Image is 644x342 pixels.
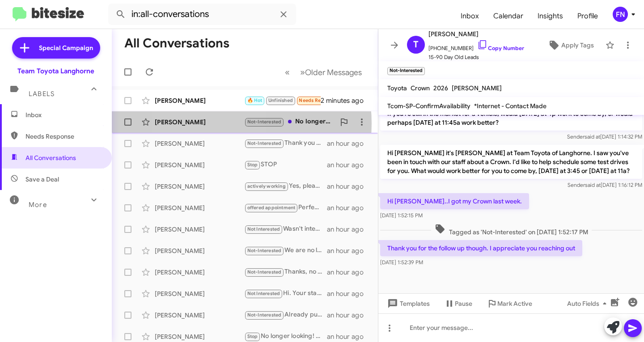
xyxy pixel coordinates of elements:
div: Already purchased a Toyota, thank [244,310,327,320]
button: Templates [378,296,437,312]
div: an hour ago [327,311,371,320]
div: No longer in the market thanks [244,117,335,127]
div: [PERSON_NAME] [155,160,244,169]
a: Inbox [453,3,486,29]
span: actively working [247,183,286,189]
div: If you do $56k I come first thing [DATE] morning. [244,95,321,106]
div: [PERSON_NAME] [155,96,244,105]
button: FN [605,7,634,22]
span: Not Interested [247,226,280,232]
button: Apply Tags [540,37,601,53]
span: « [285,67,290,78]
div: [PERSON_NAME] [155,289,244,298]
button: Next [295,63,367,81]
span: Mark Active [497,296,532,312]
span: Templates [386,296,430,312]
small: Not-Interested [387,67,425,75]
span: » [300,67,305,78]
span: said at [585,133,600,140]
nav: Page navigation example [280,63,367,81]
div: Team Toyota Langhorne [17,67,94,76]
span: Sender [DATE] 1:16:12 PM [568,182,642,188]
div: Perfect! I've noted [DATE] 5:30 PM. Looking forward to discussing your vehicle with you. See you ... [244,203,327,213]
span: Toyota [387,84,407,92]
div: [PERSON_NAME] [155,268,244,277]
span: Apply Tags [561,37,594,53]
div: 2 minutes ago [321,96,371,105]
div: an hour ago [327,332,371,341]
div: [PERSON_NAME] [155,246,244,255]
div: Wasn't interested in a new vehicle [244,224,327,234]
span: Not-Interested [247,140,282,146]
div: an hour ago [327,139,371,148]
p: Thank you for the follow up though. I appreciate you reaching out [380,240,582,256]
h1: All Conversations [124,36,229,51]
button: Pause [437,296,479,312]
div: [PERSON_NAME] [155,118,244,127]
span: Not-Interested [247,119,282,125]
span: Tagged as 'Not-Interested' on [DATE] 1:52:17 PM [431,224,592,236]
div: an hour ago [327,182,371,191]
span: Pause [455,296,472,312]
div: [PERSON_NAME] [155,311,244,320]
div: [PERSON_NAME] [155,139,244,148]
span: Not-Interested [247,248,282,253]
div: We are no longer in the market [244,245,327,256]
a: Copy Number [477,45,524,51]
div: Thank you for the follow up though. I appreciate you reaching out [244,138,327,148]
button: Auto Fields [560,296,617,312]
div: an hour ago [327,225,371,234]
a: Special Campaign [12,37,100,59]
div: [PERSON_NAME] [155,225,244,234]
div: an hour ago [327,289,371,298]
span: 🔥 Hot [247,97,263,103]
div: [PERSON_NAME] [155,182,244,191]
span: Labels [29,90,55,98]
span: said at [585,182,601,188]
span: Save a Deal [25,175,59,184]
span: Special Campaign [39,43,93,52]
p: Hi [PERSON_NAME] it's [PERSON_NAME] at Team Toyota of Langhorne. I saw you've been in touch with ... [380,145,642,179]
span: Stop [247,334,258,339]
span: [PERSON_NAME] [428,29,524,39]
span: Needs Response [299,97,337,103]
input: Search [108,4,296,25]
span: [PERSON_NAME] [452,84,502,92]
span: T [413,38,419,52]
span: [PHONE_NUMBER] [428,39,524,53]
div: an hour ago [327,203,371,212]
span: More [29,201,47,209]
span: Not-Interested [247,269,282,275]
span: Auto Fields [567,296,610,312]
span: Sender [DATE] 1:14:32 PM [567,133,642,140]
span: 2026 [433,84,448,92]
a: Calendar [486,3,530,29]
div: [PERSON_NAME] [155,203,244,212]
span: Not Interested [247,291,280,296]
span: Unfinished [268,97,293,103]
div: No longer looking! Thank you. Did follow through with a purchase is you could unsubscribe me from... [244,331,327,342]
span: offered appointment [247,205,296,211]
span: [DATE] 1:52:15 PM [380,212,423,219]
div: an hour ago [327,160,371,169]
span: All Conversations [25,153,76,162]
div: an hour ago [327,246,371,255]
div: Thanks, no longer looking [244,267,327,277]
div: STOP [244,160,327,170]
span: 15-90 Day Old Leads [428,53,524,62]
div: FN [613,7,628,22]
button: Previous [280,63,295,81]
p: Hi [PERSON_NAME]..I got my Crown last week. [380,193,529,209]
button: Mark Active [479,296,539,312]
div: an hour ago [327,268,371,277]
div: Yes, please [244,181,327,191]
span: *Internet - Contact Made [474,102,547,110]
a: Insights [530,3,570,29]
a: Profile [570,3,605,29]
div: [PERSON_NAME] [155,332,244,341]
span: [DATE] 1:52:39 PM [380,259,423,266]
